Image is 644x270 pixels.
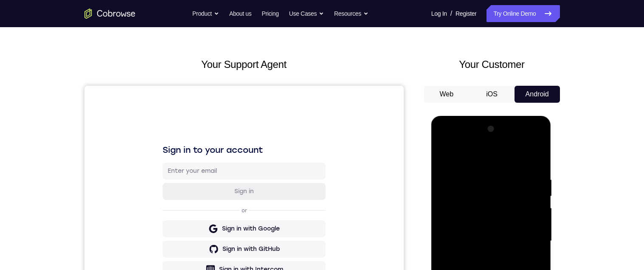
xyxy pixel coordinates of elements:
[431,5,447,22] a: Log In
[78,175,241,192] button: Sign in with Intercom
[78,155,241,172] button: Sign in with GitHub
[138,159,195,168] div: Sign in with GitHub
[229,5,251,22] a: About us
[456,5,476,22] a: Register
[84,8,135,19] a: Go to the home page
[289,5,324,22] button: Use Cases
[78,196,241,213] button: Sign in with Zendesk
[84,57,404,72] h2: Your Support Agent
[135,200,198,208] div: Sign in with Zendesk
[143,220,204,226] a: Create a new account
[469,86,515,103] button: iOS
[262,5,278,22] a: Pricing
[135,180,199,188] div: Sign in with Intercom
[334,5,368,22] button: Resources
[192,5,219,22] button: Product
[487,5,560,22] a: Try Online Demo
[78,219,241,226] p: Don't have an account?
[515,86,560,103] button: Android
[450,8,452,19] span: /
[155,121,164,128] p: or
[138,139,195,147] div: Sign in with Google
[424,86,470,103] button: Web
[424,57,560,72] h2: Your Customer
[78,135,241,152] button: Sign in with Google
